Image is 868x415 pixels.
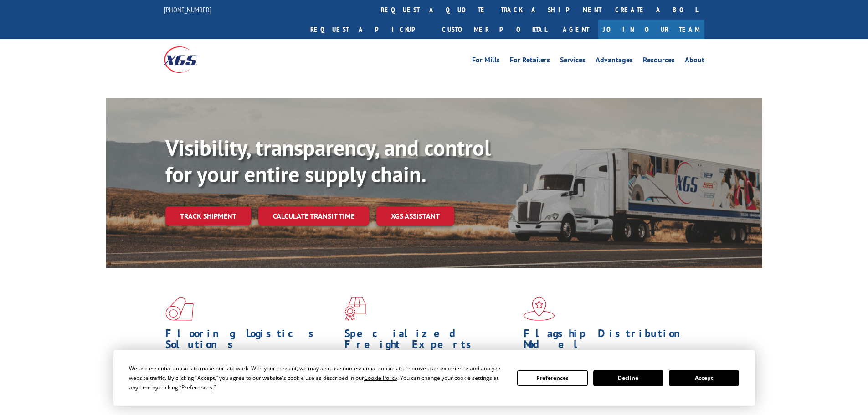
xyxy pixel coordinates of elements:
[376,206,454,226] a: XGS ASSISTANT
[685,56,704,67] a: About
[344,328,517,354] h1: Specialized Freight Experts
[164,5,211,14] a: [PHONE_NUMBER]
[510,56,550,67] a: For Retailers
[303,20,435,39] a: Request a pickup
[181,384,212,391] span: Preferences
[165,206,251,225] a: Track shipment
[364,374,397,382] span: Cookie Policy
[596,56,633,67] a: Advantages
[435,20,554,39] a: Customer Portal
[517,370,587,386] button: Preferences
[113,350,755,406] div: Cookie Consent Prompt
[165,297,194,321] img: xgs-icon-total-supply-chain-intelligence-red
[165,133,491,188] b: Visibility, transparency, and control for your entire supply chain.
[472,56,500,67] a: For Mills
[165,328,338,354] h1: Flooring Logistics Solutions
[258,206,369,226] a: Calculate transit time
[593,370,663,386] button: Decline
[129,364,506,392] div: We use essential cookies to make our site work. With your consent, we may also use non-essential ...
[524,297,555,321] img: xgs-icon-flagship-distribution-model-red
[643,56,675,67] a: Resources
[560,56,586,67] a: Services
[598,20,704,39] a: Join Our Team
[344,297,366,321] img: xgs-icon-focused-on-flooring-red
[524,328,696,354] h1: Flagship Distribution Model
[554,20,598,39] a: Agent
[669,370,739,386] button: Accept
